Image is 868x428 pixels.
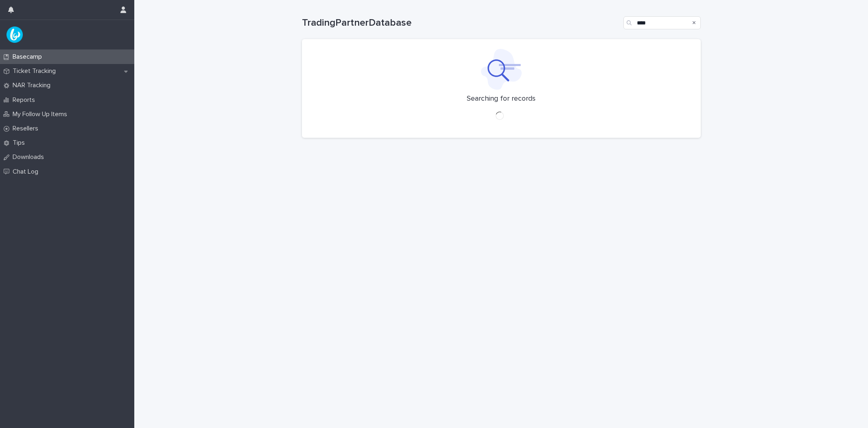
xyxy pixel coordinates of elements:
p: My Follow Up Items [9,110,74,118]
p: Tips [9,139,31,147]
input: Search [623,16,701,29]
p: Resellers [9,125,45,132]
p: NAR Tracking [9,82,57,89]
p: Chat Log [9,168,45,176]
img: UPKZpZA3RCu7zcH4nw8l [7,26,23,43]
p: Downloads [9,153,50,161]
p: Basecamp [9,53,48,61]
h1: TradingPartnerDatabase [302,17,620,29]
p: Searching for records [467,95,536,104]
p: Reports [9,96,42,104]
p: Ticket Tracking [9,67,62,75]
